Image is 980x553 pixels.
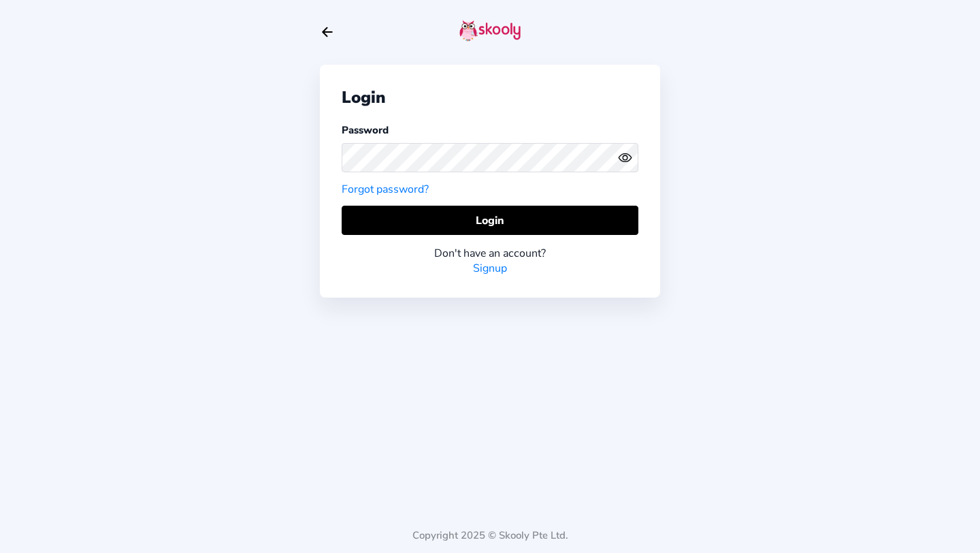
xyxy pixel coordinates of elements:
div: Login [342,86,638,108]
button: Login [342,206,638,235]
button: eye outlineeye off outline [618,151,638,165]
a: Signup [473,261,507,276]
a: Forgot password? [342,182,429,197]
img: skooly-logo.png [459,20,521,42]
label: Password [342,123,389,137]
button: arrow back outline [320,25,335,39]
div: Don't have an account? [342,246,638,261]
ion-icon: eye outline [618,151,632,165]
